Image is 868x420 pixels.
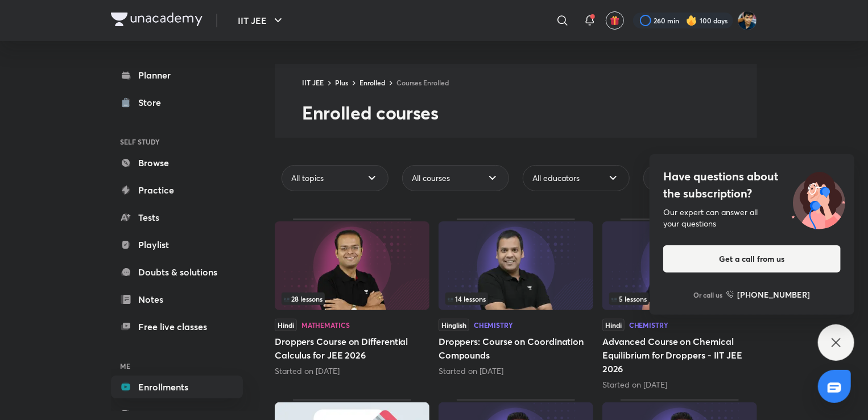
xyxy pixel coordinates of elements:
[602,319,625,331] span: Hindi
[111,13,202,26] img: Company Logo
[275,319,297,331] span: Hindi
[111,356,243,376] h6: ME
[111,206,243,229] a: Tests
[111,151,243,174] a: Browse
[291,172,324,184] span: All topics
[284,295,323,302] span: 28 lessons
[111,13,202,29] a: Company Logo
[111,261,243,283] a: Doubts & solutions
[111,91,243,114] a: Store
[111,64,243,87] a: Planner
[532,172,580,184] span: All educators
[606,11,624,30] button: avatar
[629,322,668,328] div: Chemistry
[445,293,586,305] div: infocontainer
[111,288,243,311] a: Notes
[602,335,757,376] h5: Advanced Course on Chemical Equilibrium for Droppers - IIT JEE 2026
[609,293,750,305] div: infocontainer
[231,9,292,32] button: IIT JEE
[111,132,243,151] h6: SELF STUDY
[609,293,750,305] div: infosection
[783,168,854,229] img: ttu_illustration_new.svg
[301,322,350,328] div: Mathematics
[439,221,593,310] img: Thumbnail
[282,293,423,305] div: left
[686,15,697,26] img: streak
[738,11,757,30] img: SHREYANSH GUPTA
[609,293,750,305] div: left
[445,293,586,305] div: infosection
[663,245,841,273] button: Get a call from us
[474,322,513,328] div: Chemistry
[694,290,723,300] p: Or call us
[412,172,450,184] span: All courses
[610,15,620,26] img: avatar
[396,78,449,87] a: Courses Enrolled
[439,365,593,377] div: Started on Aug 8
[111,179,243,201] a: Practice
[275,221,429,310] img: Thumbnail
[335,78,348,87] a: Plus
[111,233,243,256] a: Playlist
[275,365,429,377] div: Started on Aug 1
[282,293,423,305] div: infosection
[663,168,841,202] h4: Have questions about the subscription?
[663,207,841,229] div: Our expert can answer all your questions
[275,335,429,362] h5: Droppers Course on Differential Calculus for JEE 2026
[726,289,811,300] a: [PHONE_NUMBER]
[439,319,469,331] span: Hinglish
[302,101,757,124] h2: Enrolled courses
[738,289,811,300] h6: [PHONE_NUMBER]
[359,78,385,87] a: Enrolled
[302,78,324,87] a: IIT JEE
[275,219,429,390] div: Droppers Course on Differential Calculus for JEE 2026
[439,335,593,362] h5: Droppers: Course on Coordination Compounds
[138,96,168,109] div: Store
[111,315,243,338] a: Free live classes
[602,221,757,310] img: Thumbnail
[445,293,586,305] div: left
[602,219,757,390] div: Advanced Course on Chemical Equilibrium for Droppers - IIT JEE 2026
[439,219,593,390] div: Droppers: Course on Coordination Compounds
[282,293,423,305] div: infocontainer
[111,376,243,398] a: Enrollments
[448,295,486,302] span: 14 lessons
[611,295,647,302] span: 5 lessons
[602,379,757,390] div: Started on Aug 27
